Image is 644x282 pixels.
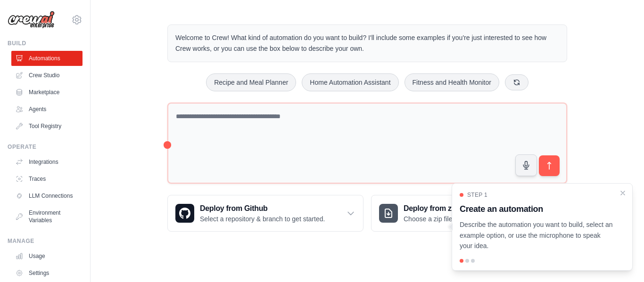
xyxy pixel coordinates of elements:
a: Traces [11,171,83,186]
button: Home Automation Assistant [302,73,398,91]
span: Step 1 [467,191,487,199]
a: Usage [11,249,83,264]
h3: Deploy from Github [200,203,325,214]
p: Choose a zip file to upload. [404,214,483,224]
img: Logo [8,11,55,29]
button: Fitness and Health Monitor [405,73,499,91]
h3: Deploy from zip file [404,203,483,214]
a: Integrations [11,154,83,169]
a: Marketplace [11,85,83,100]
p: Describe the automation you want to build, select an example option, or use the microphone to spe... [460,219,613,251]
a: Crew Studio [11,68,83,83]
a: LLM Connections [11,188,83,203]
a: Agents [11,102,83,117]
p: Welcome to Crew! What kind of automation do you want to build? I'll include some examples if you'... [175,32,559,54]
div: Manage [8,237,83,245]
div: Operate [8,143,83,151]
button: Recipe and Meal Planner [206,73,296,91]
a: Settings [11,266,83,281]
div: Build [8,40,83,47]
p: Select a repository & branch to get started. [200,214,325,224]
h3: Create an automation [460,202,613,216]
button: Close walkthrough [619,189,627,197]
a: Environment Variables [11,205,83,228]
a: Tool Registry [11,119,83,134]
a: Automations [11,51,83,66]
